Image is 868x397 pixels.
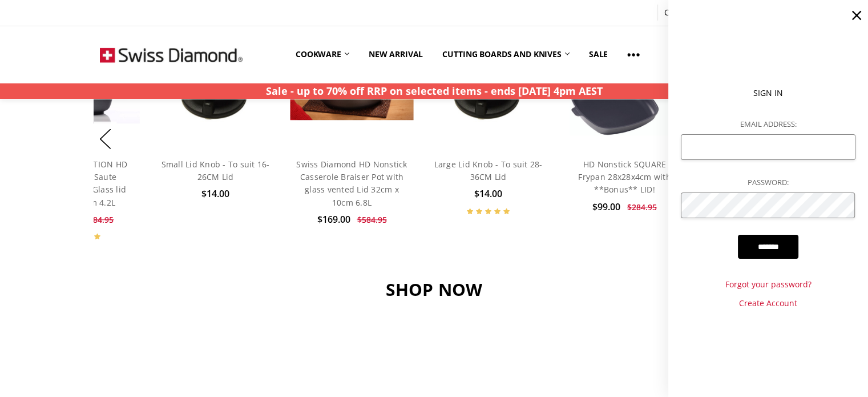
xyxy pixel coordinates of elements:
label: Email Address: [681,118,855,130]
label: Password: [681,177,855,189]
span: $99.00 [592,200,620,213]
span: $169.00 [317,213,350,226]
a: Cookware [286,42,359,67]
span: $14.00 [201,187,229,200]
button: Previous [94,122,116,157]
a: Create Account [658,5,729,21]
h3: SHOP NOW [100,279,768,300]
a: Show All [617,42,649,67]
img: Free Shipping On Every Order [100,26,243,83]
a: Create Account [681,297,855,310]
a: Swiss Diamond HD Nonstick Casserole Braiser Pot with glass vented Lid 32cm x 10cm 6.8L [296,159,407,208]
a: HD Nonstick SQUARE Frypan 28x28x4cm with **Bonus** LID! [578,159,671,195]
span: $584.95 [357,214,386,225]
strong: Sale - up to 70% off RRP on selected items - ends [DATE] 4pm AEST [266,84,603,98]
a: Forgot your password? [681,278,855,291]
a: Sale [579,42,617,67]
span: $14.00 [474,187,502,200]
span: $384.95 [84,214,114,225]
p: Sign In [681,87,855,99]
a: Large Lid Knob - To suit 28-36CM Lid [434,159,542,182]
a: Small Lid Knob - To suit 16-26CM Lid [161,159,269,182]
span: $284.95 [627,202,657,212]
a: New arrival [359,42,433,67]
a: Cutting boards and knives [433,42,579,67]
